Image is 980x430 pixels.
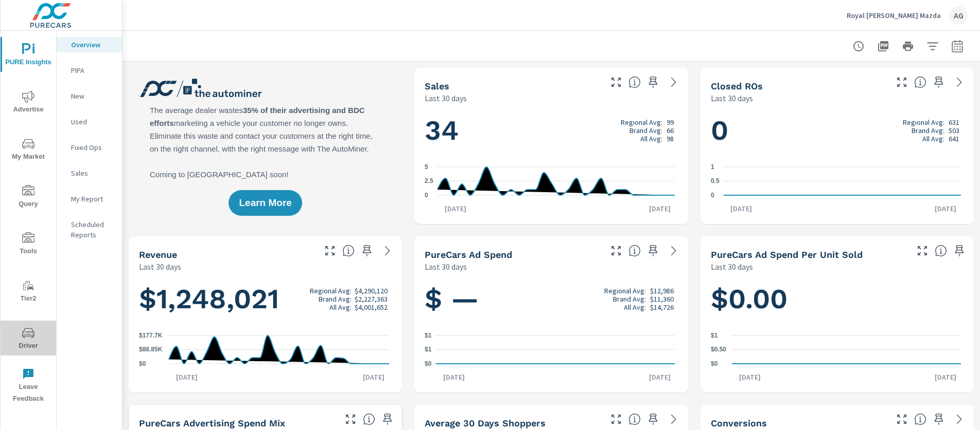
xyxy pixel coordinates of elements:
span: The number of dealer-specified goals completed by a visitor. [Source: This data is provided by th... [914,413,926,425]
p: 631 [949,118,959,126]
button: Print Report [898,36,918,57]
p: Scheduled Reports [71,219,114,240]
p: [DATE] [436,372,472,382]
a: See more details in report [379,242,396,259]
h5: PureCars Ad Spend [425,249,512,260]
span: Total sales revenue over the selected date range. [Source: This data is sourced from the dealer’s... [342,245,355,257]
p: Last 30 days [139,260,181,273]
text: $0.50 [711,346,726,353]
p: Brand Avg: [613,295,646,303]
p: Used [71,117,114,127]
button: Apply Filters [922,36,943,57]
p: Regional Avg: [604,287,646,295]
text: 0 [425,192,428,199]
p: All Avg: [640,135,662,143]
p: $14,726 [650,303,674,311]
div: My Report [57,191,122,207]
p: All Avg: [329,303,352,311]
button: Make Fullscreen [608,411,624,427]
a: See more details in report [666,74,682,90]
p: 98 [667,135,674,143]
span: Tier2 [4,279,53,305]
span: PURE Insights [4,43,53,68]
span: Number of Repair Orders Closed by the selected dealership group over the selected time range. [So... [914,76,926,88]
text: $0 [425,360,432,367]
h1: $1,248,021 [139,282,392,316]
span: Advertise [4,90,53,116]
p: $2,227,363 [355,295,388,303]
text: $0 [711,360,718,367]
span: Save this to your personalized report [645,411,661,427]
span: A rolling 30 day total of daily Shoppers on the dealership website, averaged over the selected da... [628,413,641,425]
h5: PureCars Ad Spend Per Unit Sold [711,249,863,260]
p: Regional Avg: [310,287,352,295]
div: AG [949,6,968,25]
p: Sales [71,168,114,178]
text: 0.5 [711,178,720,185]
span: Number of vehicles sold by the dealership over the selected date range. [Source: This data is sou... [628,76,641,88]
span: Save this to your personalized report [359,242,375,259]
p: [DATE] [642,203,678,214]
p: Brand Avg: [629,126,662,135]
p: [DATE] [927,203,964,214]
p: All Avg: [624,303,646,311]
p: Last 30 days [425,260,467,273]
p: Royal [PERSON_NAME] Mazda [847,11,941,20]
p: Last 30 days [711,92,753,104]
h1: $0.00 [711,282,964,316]
h1: $ — [425,282,677,316]
button: Make Fullscreen [608,242,624,259]
p: Overview [71,40,114,50]
button: Make Fullscreen [322,242,338,259]
span: My Market [4,138,53,163]
p: Regional Avg: [621,118,662,126]
span: Save this to your personalized report [931,74,947,90]
p: [DATE] [356,372,392,382]
span: Learn More [239,198,291,208]
p: $4,290,120 [355,287,388,295]
p: $4,001,652 [355,303,388,311]
span: Average cost of advertising per each vehicle sold at the dealer over the selected date range. The... [935,245,947,257]
span: This table looks at how you compare to the amount of budget you spend per channel as opposed to y... [363,413,375,425]
p: $12,986 [650,287,674,295]
p: Brand Avg: [912,126,944,135]
p: 641 [949,135,959,143]
div: Fixed Ops [57,140,122,155]
h5: PureCars Advertising Spend Mix [139,418,285,428]
p: PIPA [71,65,114,76]
a: See more details in report [666,411,682,427]
span: Save this to your personalized report [645,242,661,259]
div: Sales [57,165,122,181]
h1: 0 [711,113,964,148]
p: My Report [71,194,114,204]
a: See more details in report [951,74,968,90]
text: $1 [425,332,432,339]
button: Make Fullscreen [914,242,931,259]
button: Make Fullscreen [894,74,910,90]
div: New [57,88,122,104]
text: 0 [711,192,714,199]
div: PIPA [57,63,122,78]
p: Brand Avg: [319,295,352,303]
div: nav menu [1,31,56,409]
button: Select Date Range [947,36,968,57]
p: [DATE] [642,372,678,382]
p: [DATE] [723,203,759,214]
button: "Export Report to PDF" [873,36,894,57]
p: [DATE] [169,372,205,382]
span: Total cost of media for all PureCars channels for the selected dealership group over the selected... [628,245,641,257]
p: All Avg: [922,135,944,143]
p: Last 30 days [425,92,467,104]
p: 503 [949,126,959,135]
div: Overview [57,37,122,52]
span: Query [4,185,53,210]
p: Fixed Ops [71,142,114,153]
div: Scheduled Reports [57,217,122,242]
span: Tools [4,232,53,257]
p: [DATE] [927,372,964,382]
a: See more details in report [666,242,682,259]
p: Last 30 days [711,260,753,273]
h5: Average 30 Days Shoppers [425,418,546,428]
text: $88.85K [139,346,163,353]
p: $11,360 [650,295,674,303]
